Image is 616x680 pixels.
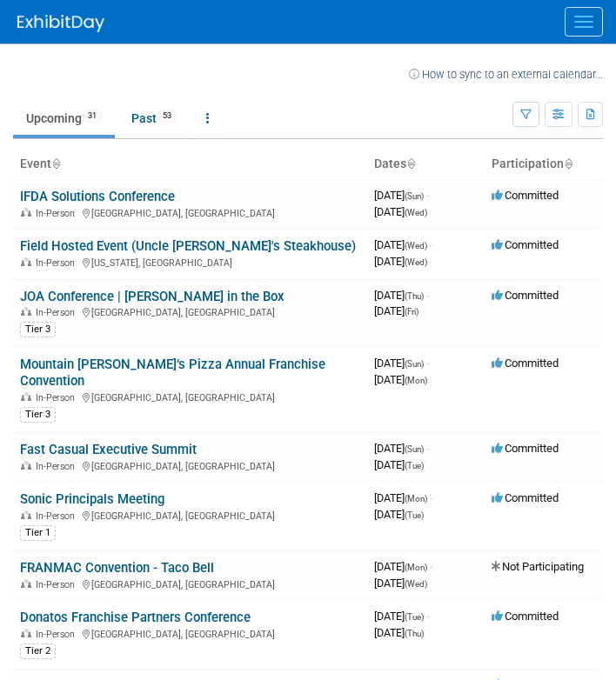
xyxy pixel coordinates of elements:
span: [DATE] [374,442,429,455]
span: Committed [492,442,559,455]
span: Committed [492,357,559,370]
img: In-Person Event [21,629,31,637]
span: [DATE] [374,255,427,268]
span: In-Person [36,461,80,472]
span: [DATE] [374,189,429,202]
span: [DATE] [374,304,418,317]
span: [DATE] [374,577,427,590]
div: [GEOGRAPHIC_DATA], [GEOGRAPHIC_DATA] [20,458,360,472]
span: - [426,189,429,202]
span: (Mon) [405,563,427,572]
div: [GEOGRAPHIC_DATA], [GEOGRAPHIC_DATA] [20,508,360,522]
a: Fast Casual Executive Summit [20,442,197,457]
span: (Tue) [405,510,424,520]
span: (Wed) [405,241,427,250]
img: In-Person Event [21,257,31,266]
span: [DATE] [374,610,429,623]
span: [DATE] [374,458,424,471]
th: Dates [367,150,485,179]
div: Tier 2 [20,643,56,659]
img: In-Person Event [21,307,31,316]
a: Mountain [PERSON_NAME]’s Pizza Annual Franchise Convention [20,357,325,389]
a: Sonic Principals Meeting [20,491,164,507]
img: ExhibitDay [17,15,104,32]
span: Committed [492,289,559,302]
span: Committed [492,189,559,202]
img: In-Person Event [21,461,31,470]
img: In-Person Event [21,208,31,217]
div: [GEOGRAPHIC_DATA], [GEOGRAPHIC_DATA] [20,205,360,219]
a: Past53 [118,102,190,135]
a: Sort by Start Date [406,157,415,170]
span: - [426,610,429,623]
span: [DATE] [374,491,432,504]
span: 53 [157,110,177,123]
span: - [426,442,429,455]
a: Sort by Event Name [51,157,60,170]
span: In-Person [36,392,80,403]
a: FRANMAC Convention - Taco Bell [20,560,214,576]
div: Tier 1 [20,525,56,541]
img: In-Person Event [21,579,31,588]
a: Field Hosted Event (Uncle [PERSON_NAME]'s Steakhouse) [20,238,356,254]
div: [GEOGRAPHIC_DATA], [GEOGRAPHIC_DATA] [20,304,360,318]
span: (Tue) [405,612,424,622]
span: - [430,238,432,251]
span: In-Person [36,257,80,269]
span: (Tue) [405,461,424,470]
th: Event [13,150,367,179]
div: [US_STATE], [GEOGRAPHIC_DATA] [20,255,360,269]
a: Upcoming31 [13,102,115,135]
span: (Mon) [405,376,427,385]
span: Committed [492,238,559,251]
button: Menu [565,7,603,37]
span: Committed [492,610,559,623]
div: [GEOGRAPHIC_DATA], [GEOGRAPHIC_DATA] [20,577,360,590]
span: In-Person [36,579,80,590]
a: JOA Conference | [PERSON_NAME] in the Box [20,289,285,304]
a: How to sync to an external calendar... [409,68,603,81]
span: In-Person [36,510,80,522]
a: Sort by Participation Type [564,157,572,170]
span: (Sun) [405,444,424,454]
span: (Thu) [405,291,424,301]
img: In-Person Event [21,510,31,519]
span: Not Participating [492,560,584,573]
span: [DATE] [374,373,427,386]
span: [DATE] [374,508,424,521]
span: [DATE] [374,357,429,370]
span: [DATE] [374,289,429,302]
span: Committed [492,491,559,504]
th: Participation [485,150,603,179]
img: In-Person Event [21,392,31,401]
div: Tier 3 [20,407,56,423]
span: In-Person [36,629,80,640]
span: - [426,357,429,370]
span: [DATE] [374,626,424,639]
span: (Sun) [405,359,424,369]
span: - [430,560,432,573]
span: (Wed) [405,579,427,589]
span: (Fri) [405,307,418,317]
a: IFDA Solutions Conference [20,189,175,204]
div: [GEOGRAPHIC_DATA], [GEOGRAPHIC_DATA] [20,626,360,640]
span: In-Person [36,307,80,318]
span: (Mon) [405,494,427,503]
span: - [430,491,432,504]
span: [DATE] [374,238,432,251]
div: [GEOGRAPHIC_DATA], [GEOGRAPHIC_DATA] [20,390,360,403]
span: [DATE] [374,560,432,573]
div: Tier 3 [20,322,56,337]
span: (Wed) [405,208,427,217]
span: In-Person [36,208,80,219]
span: 31 [83,110,102,123]
span: - [426,289,429,302]
a: Donatos Franchise Partners Conference [20,610,251,625]
span: [DATE] [374,205,427,218]
span: (Sun) [405,191,424,201]
span: (Thu) [405,629,424,638]
span: (Wed) [405,257,427,267]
